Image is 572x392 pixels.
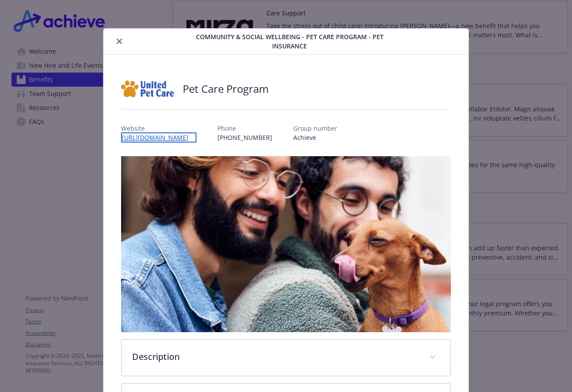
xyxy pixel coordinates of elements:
a: [URL][DOMAIN_NAME] [121,132,196,143]
p: Phone [218,124,272,133]
p: Group number [293,124,337,133]
img: United Pet Care [121,76,174,102]
p: Description [132,350,419,363]
div: Description [122,340,450,376]
p: Website [121,124,196,133]
span: Community & Social Wellbeing - Pet Care Program - Pet Insurance [182,32,397,51]
img: banner [121,156,451,332]
h2: Pet Care Program [183,81,269,96]
p: [PHONE_NUMBER] [218,133,272,142]
button: close [114,36,125,47]
p: Achieve [293,133,337,142]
